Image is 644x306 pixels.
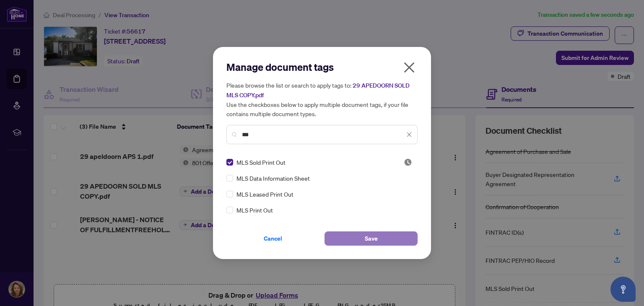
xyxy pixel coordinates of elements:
img: status [404,158,412,166]
button: Save [325,231,418,246]
button: Open asap [610,277,636,302]
span: Cancel [264,232,282,245]
span: MLS Leased Print Out [236,189,293,199]
span: close [406,132,412,137]
span: MLS Sold Print Out [236,158,286,167]
button: Cancel [226,231,319,246]
span: Pending Review [404,158,412,166]
span: close [402,61,416,74]
span: MLS Print Out [236,205,273,215]
h2: Manage document tags [226,60,418,74]
h5: Please browse the list or search to apply tags to: Use the checkboxes below to apply multiple doc... [226,80,418,118]
span: Save [365,232,378,245]
span: MLS Data Information Sheet [236,174,310,183]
